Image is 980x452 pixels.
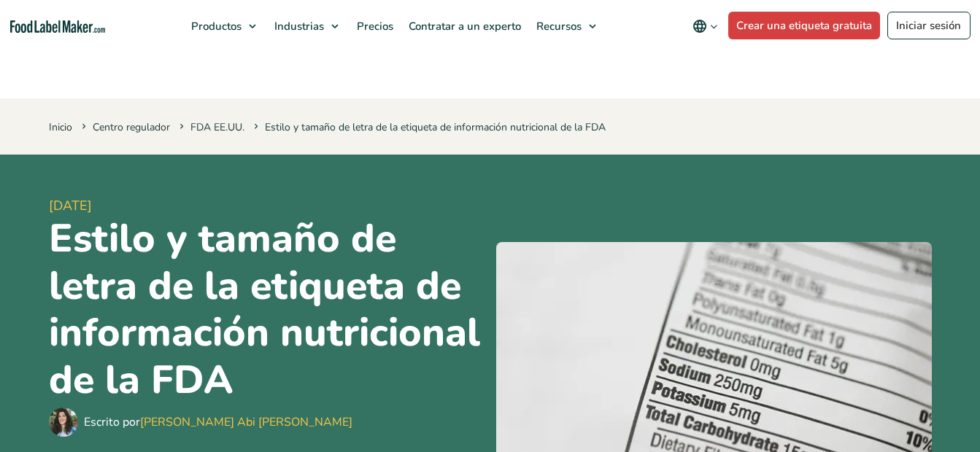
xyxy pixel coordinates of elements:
[10,20,105,33] a: Food Label Maker homepage
[270,19,325,34] span: Industrias
[187,19,243,34] span: Productos
[84,413,352,431] div: Escrito por
[251,120,606,134] span: Estilo y tamaño de letra de la etiqueta de información nutricional de la FDA
[728,12,881,39] a: Crear una etiqueta gratuita
[140,414,352,430] a: [PERSON_NAME] Abi [PERSON_NAME]
[352,19,395,34] span: Precios
[49,120,72,134] a: Inicio
[190,120,244,134] a: FDA EE.UU.
[49,408,78,437] img: Maria Abi Hanna - Etiquetadora de alimentos
[404,19,522,34] span: Contratar a un experto
[49,216,485,404] h1: Estilo y tamaño de letra de la etiqueta de información nutricional de la FDA
[93,120,170,134] a: Centro regulador
[532,19,583,34] span: Recursos
[49,196,485,216] span: [DATE]
[682,12,728,41] button: Change language
[887,12,971,39] a: Iniciar sesión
